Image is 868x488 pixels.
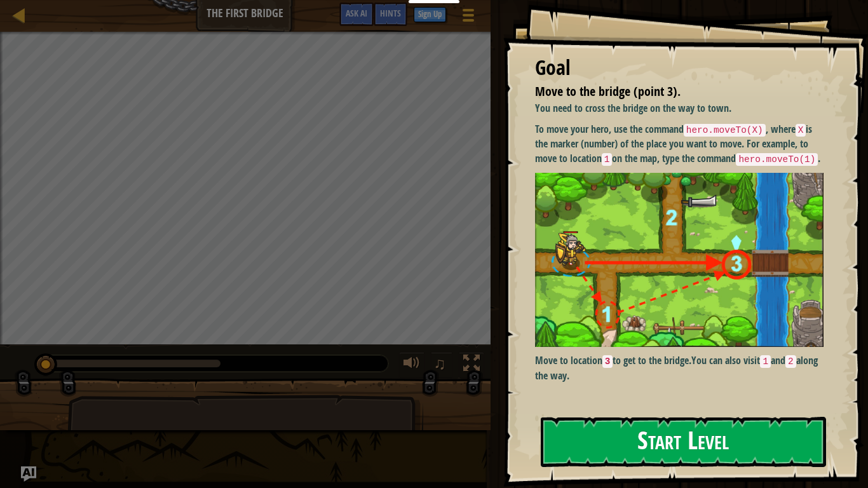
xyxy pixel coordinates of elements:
code: hero.moveTo(X) [684,124,766,137]
code: 2 [785,355,796,368]
p: To move your hero, use the command , where is the marker (number) of the place you want to move. ... [535,122,824,166]
div: Goal [535,53,824,83]
code: 1 [602,153,613,166]
li: Move to the bridge (point 3). [519,83,820,101]
img: M7l1b [535,173,824,348]
code: X [796,124,806,137]
p: You can also visit and along the way. [535,353,824,383]
strong: Move to location to get to the bridge. [535,353,692,367]
button: Sign Up [414,7,446,22]
p: You need to cross the bridge on the way to town. [535,101,824,116]
button: Ask AI [21,466,36,482]
code: hero.moveTo(1) [736,153,818,166]
span: Hints [380,7,401,19]
button: Toggle fullscreen [459,352,484,378]
button: Ask AI [339,3,374,26]
button: Start Level [541,417,826,467]
span: Ask AI [346,7,367,19]
code: 1 [760,355,771,368]
button: Show game menu [452,3,484,32]
span: ♫ [433,354,446,373]
span: Move to the bridge (point 3). [535,83,681,100]
button: ♫ [431,352,452,378]
button: Adjust volume [399,352,424,378]
code: 3 [602,355,613,368]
